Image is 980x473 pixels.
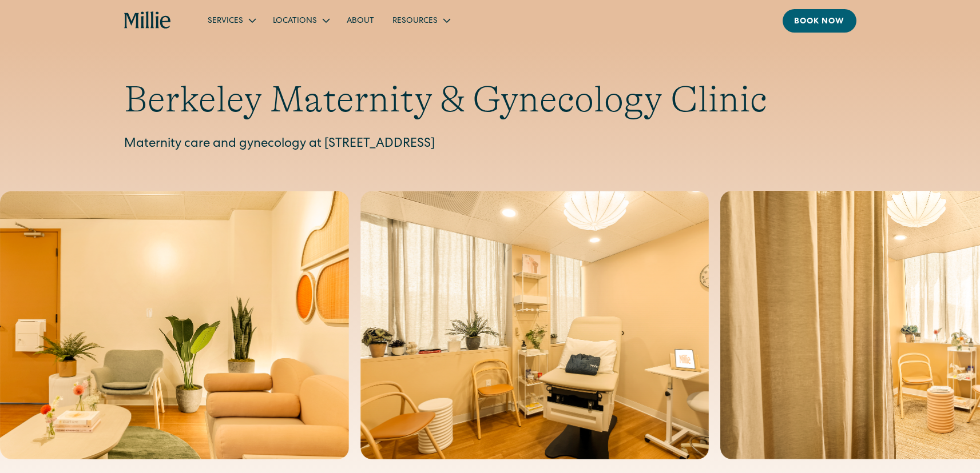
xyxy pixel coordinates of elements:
[264,11,338,30] div: Locations
[273,15,317,27] div: Locations
[124,11,172,30] a: home
[383,11,458,30] div: Resources
[794,16,845,28] div: Book now
[783,9,856,33] a: Book now
[199,11,264,30] div: Services
[338,11,383,30] a: About
[124,78,856,122] h1: Berkeley Maternity & Gynecology Clinic
[392,15,438,27] div: Resources
[208,15,243,27] div: Services
[124,135,856,154] p: Maternity care and gynecology at [STREET_ADDRESS]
